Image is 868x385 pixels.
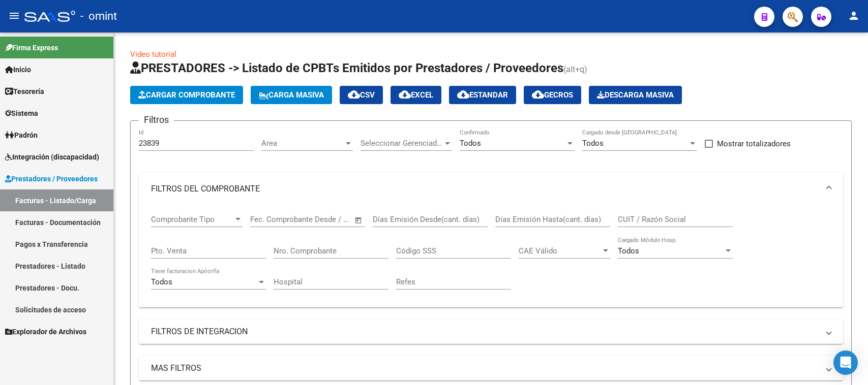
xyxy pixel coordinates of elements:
div: Open Intercom Messenger [833,350,858,375]
span: Explorador de Archivos [5,326,86,337]
span: Carga Masiva [259,90,324,100]
span: Todos [151,277,172,286]
span: PRESTADORES -> Listado de CPBTs Emitidos por Prestadores / Proveedores [130,61,563,75]
button: CSV [340,86,383,104]
button: Descarga Masiva [589,86,682,104]
span: Integración (discapacidad) [5,151,99,163]
span: Todos [618,246,639,255]
span: Sistema [5,108,38,119]
button: Estandar [449,86,516,104]
span: CAE Válido [519,246,601,255]
span: Gecros [532,90,573,100]
mat-icon: cloud_download [457,88,469,101]
button: Open calendar [353,214,365,226]
mat-expansion-panel-header: FILTROS DE INTEGRACION [139,319,843,344]
mat-icon: menu [8,10,20,22]
mat-icon: cloud_download [399,88,411,101]
span: Mostrar totalizadores [717,138,791,150]
button: EXCEL [391,86,441,104]
div: FILTROS DEL COMPROBANTE [139,205,843,307]
span: Padrón [5,130,38,141]
a: Video tutorial [130,50,176,59]
app-download-masive: Descarga masiva de comprobantes (adjuntos) [589,86,682,104]
span: CSV [348,90,375,100]
mat-panel-title: FILTROS DE INTEGRACION [151,326,819,337]
mat-icon: cloud_download [348,88,360,101]
span: Inicio [5,64,31,75]
span: Cargar Comprobante [138,90,235,100]
span: Estandar [457,90,508,100]
mat-icon: person [848,10,860,22]
button: Cargar Comprobante [130,86,243,104]
span: Todos [460,139,481,148]
span: Tesorería [5,86,44,97]
span: Prestadores / Proveedores [5,173,98,184]
h3: Filtros [139,113,174,127]
mat-expansion-panel-header: MAS FILTROS [139,356,843,380]
span: (alt+q) [563,65,587,74]
mat-panel-title: FILTROS DEL COMPROBANTE [151,183,819,195]
mat-expansion-panel-header: FILTROS DEL COMPROBANTE [139,173,843,205]
mat-icon: cloud_download [532,88,544,101]
span: Comprobante Tipo [151,215,233,224]
input: Fecha fin [301,215,350,224]
span: Descarga Masiva [597,90,674,100]
mat-panel-title: MAS FILTROS [151,363,819,374]
input: Fecha inicio [250,215,291,224]
span: Seleccionar Gerenciador [361,139,443,148]
span: Area [261,139,344,148]
button: Gecros [524,86,581,104]
button: Carga Masiva [251,86,332,104]
span: Todos [582,139,604,148]
span: Firma Express [5,42,58,53]
span: - omint [80,5,117,27]
span: EXCEL [399,90,433,100]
